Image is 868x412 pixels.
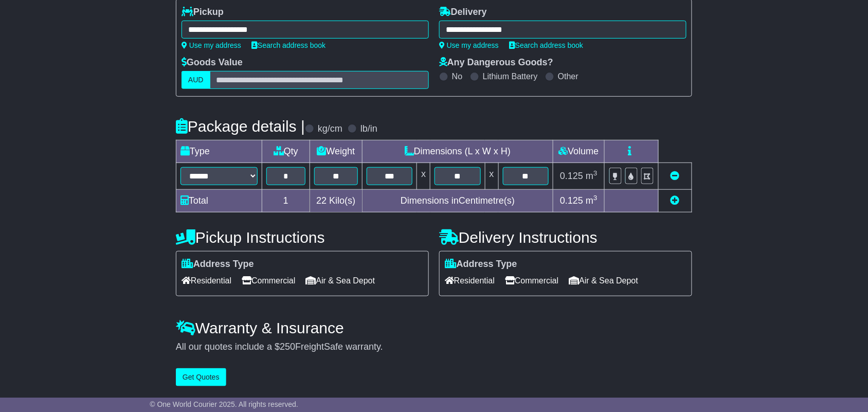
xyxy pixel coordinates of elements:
span: 0.125 [560,171,583,181]
button: Get Quotes [176,368,226,386]
span: 0.125 [560,195,583,206]
sup: 3 [593,169,598,177]
h4: Warranty & Insurance [176,319,692,336]
span: 22 [316,195,327,206]
span: Air & Sea Depot [306,273,375,289]
div: All our quotes include a $ FreightSafe warranty. [176,342,692,353]
td: x [485,163,498,190]
td: Weight [310,140,363,163]
span: Commercial [242,273,295,289]
label: AUD [182,71,210,89]
label: Lithium Battery [483,71,538,81]
span: Residential [182,273,231,289]
td: Type [176,140,262,163]
td: Kilo(s) [310,190,363,212]
span: Commercial [505,273,558,289]
span: m [586,171,598,181]
label: Delivery [439,7,487,18]
label: Address Type [445,259,517,270]
span: © One World Courier 2025. All rights reserved. [150,400,298,408]
label: Any Dangerous Goods? [439,57,553,68]
span: 250 [280,342,295,352]
h4: Pickup Instructions [176,229,429,246]
td: Total [176,190,262,212]
label: Address Type [182,259,254,270]
td: x [417,163,430,190]
a: Remove this item [671,171,680,181]
td: Dimensions in Centimetre(s) [363,190,553,212]
td: Dimensions (L x W x H) [363,140,553,163]
a: Use my address [439,41,499,49]
td: 1 [262,190,310,212]
a: Use my address [182,41,241,49]
label: Other [558,71,578,81]
label: Pickup [182,7,224,18]
label: kg/cm [318,123,342,135]
h4: Package details | [176,118,305,135]
label: No [452,71,462,81]
span: Residential [445,273,495,289]
h4: Delivery Instructions [439,229,692,246]
td: Volume [553,140,604,163]
a: Search address book [509,41,583,49]
span: Air & Sea Depot [569,273,639,289]
a: Add new item [671,195,680,206]
label: Goods Value [182,57,243,68]
td: Qty [262,140,310,163]
sup: 3 [593,194,598,202]
span: m [586,195,598,206]
a: Search address book [251,41,325,49]
label: lb/in [360,123,377,135]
